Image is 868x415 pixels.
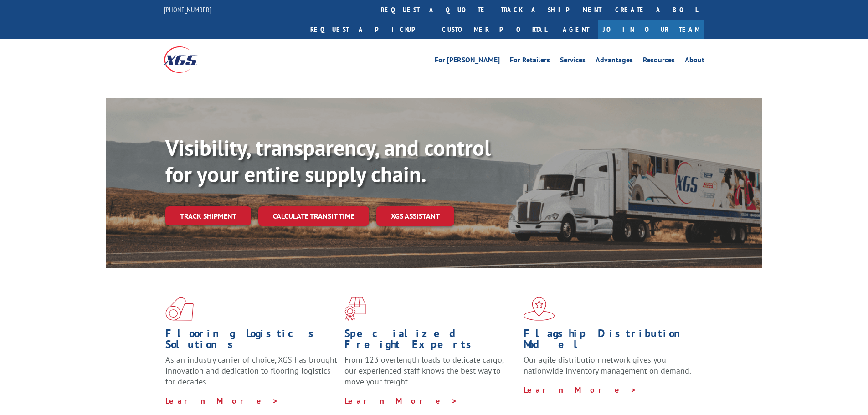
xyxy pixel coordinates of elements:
[560,56,586,67] a: Services
[165,395,279,406] a: Learn More >
[165,206,251,225] a: Track shipment
[344,395,458,406] a: Learn More >
[524,354,691,376] span: Our agile distribution network gives you nationwide inventory management on demand.
[554,20,598,39] a: Agent
[435,56,500,67] a: For [PERSON_NAME]
[303,20,435,39] a: Request a pickup
[685,56,704,67] a: About
[165,133,491,188] b: Visibility, transparency, and control for your entire supply chain.
[598,20,704,39] a: Join Our Team
[165,354,337,387] span: As an industry carrier of choice, XGS has brought innovation and dedication to flooring logistics...
[643,56,675,67] a: Resources
[510,56,550,67] a: For Retailers
[344,297,366,321] img: xgs-icon-focused-on-flooring-red
[164,5,211,14] a: [PHONE_NUMBER]
[344,328,517,354] h1: Specialized Freight Experts
[524,297,555,321] img: xgs-icon-flagship-distribution-model-red
[165,328,338,354] h1: Flooring Logistics Solutions
[524,384,637,395] a: Learn More >
[344,354,517,395] p: From 123 overlength loads to delicate cargo, our experienced staff knows the best way to move you...
[258,206,369,226] a: Calculate transit time
[376,206,454,226] a: XGS ASSISTANT
[596,56,633,67] a: Advantages
[524,328,696,354] h1: Flagship Distribution Model
[165,297,194,321] img: xgs-icon-total-supply-chain-intelligence-red
[435,20,554,39] a: Customer Portal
